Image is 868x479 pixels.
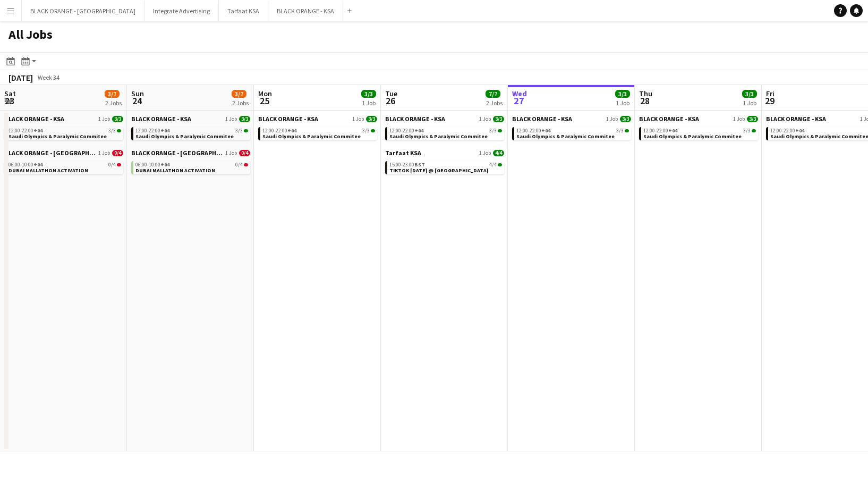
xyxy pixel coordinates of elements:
span: 1 Job [225,116,237,122]
a: 12:00-22:00+043/3Saudi Olympics & Paralymic Commitee [389,127,502,139]
span: 3/7 [105,90,120,98]
span: 12:00-22:00 [262,128,296,133]
span: 0/4 [112,150,123,156]
span: Saudi Olympics & Paralymic Commitee [389,133,488,140]
span: 28 [637,95,652,107]
span: 0/4 [235,162,243,167]
span: Saudi Olympics & Paralymic Commitee [516,133,615,140]
span: 3/3 [620,116,631,122]
span: 3/3 [366,116,377,122]
span: 3/3 [752,129,756,132]
span: 1 Job [98,116,110,122]
span: Fri [766,89,775,98]
span: 3/3 [235,128,243,133]
span: DUBAI MALLATHON ACTIVATION [8,167,88,174]
a: BLACK ORANGE - KSA1 Job3/3 [512,115,631,123]
span: 12:00-22:00 [135,128,169,133]
span: 1 Job [352,116,364,122]
span: 3/3 [615,90,630,98]
span: 4/4 [498,163,502,166]
span: 3/7 [232,90,246,98]
div: 1 Job [743,99,756,107]
span: 06:00-10:00 [8,162,42,167]
span: 3/3 [742,90,757,98]
span: 7/7 [486,90,500,98]
span: BST [414,161,425,168]
div: 1 Job [616,99,629,107]
a: BLACK ORANGE - KSA1 Job3/3 [4,115,123,123]
span: BLACK ORANGE - KSA [258,115,318,123]
span: 29 [764,95,775,107]
span: BLACK ORANGE - KSA [385,115,445,123]
a: BLACK ORANGE - KSA1 Job3/3 [639,115,758,123]
span: +04 [541,127,550,134]
span: Tarfaat KSA [385,149,421,157]
span: 24 [130,95,144,107]
span: 3/3 [108,128,116,133]
span: 12:00-22:00 [8,128,42,133]
div: BLACK ORANGE - KSA1 Job3/312:00-22:00+043/3Saudi Olympics & Paralymic Commitee [512,115,631,142]
span: 3/3 [493,116,504,122]
span: 25 [257,95,272,107]
span: Wed [512,89,527,98]
span: 3/3 [371,129,375,132]
span: 1 Job [225,150,237,156]
div: 1 Job [362,99,376,107]
span: 3/3 [362,128,370,133]
div: BLACK ORANGE - KSA1 Job3/312:00-22:00+043/3Saudi Olympics & Paralymic Commitee [131,115,250,149]
span: Tue [385,89,397,98]
span: 4/4 [489,162,497,167]
span: Saudi Olympics & Paralymic Commitee [135,133,234,140]
span: 3/3 [117,129,121,132]
a: 06:00-10:00+040/4DUBAI MALLATHON ACTIVATION [135,161,248,173]
span: 1 Job [479,150,491,156]
span: Thu [639,89,652,98]
a: BLACK ORANGE - KSA1 Job3/3 [131,115,250,123]
span: 3/3 [616,128,624,133]
span: BLACK ORANGE - KSA [639,115,699,123]
button: BLACK ORANGE - [GEOGRAPHIC_DATA] [22,1,144,21]
div: BLACK ORANGE - KSA1 Job3/312:00-22:00+043/3Saudi Olympics & Paralymic Commitee [4,115,123,149]
span: Saudi Olympics & Paralymic Commitee [262,133,361,140]
span: Saudi Olympics & Paralymic Commitee [8,133,107,140]
a: BLACK ORANGE - [GEOGRAPHIC_DATA]1 Job0/4 [4,149,123,157]
span: 3/3 [625,129,629,132]
button: BLACK ORANGE - KSA [268,1,343,21]
span: 3/3 [489,128,497,133]
span: 0/4 [239,150,250,156]
span: 3/3 [743,128,751,133]
span: +04 [33,127,42,134]
div: BLACK ORANGE - [GEOGRAPHIC_DATA]1 Job0/406:00-10:00+040/4DUBAI MALLATHON ACTIVATION [131,149,250,177]
span: +04 [160,127,169,134]
span: Sat [4,89,16,98]
a: 06:00-10:00+040/4DUBAI MALLATHON ACTIVATION [8,161,121,173]
div: BLACK ORANGE - KSA1 Job3/312:00-22:00+043/3Saudi Olympics & Paralymic Commitee [385,115,504,149]
span: +04 [160,161,169,168]
span: 12:00-22:00 [643,128,677,133]
span: BLACK ORANGE - KSA [4,115,64,123]
span: 12:00-22:00 [516,128,550,133]
span: 0/4 [108,162,116,167]
span: Mon [258,89,272,98]
span: 27 [510,95,527,107]
span: Week 34 [35,73,62,81]
span: 4/4 [493,150,504,156]
span: +04 [287,127,296,134]
span: TIKTOK NATIONAL DAY @ MISK CITY [389,167,488,174]
div: 2 Jobs [486,99,503,107]
div: Tarfaat KSA1 Job4/415:00-23:00BST4/4TIKTOK [DATE] @ [GEOGRAPHIC_DATA] [385,149,504,177]
span: 3/3 [239,116,250,122]
span: 1 Job [479,116,491,122]
span: 12:00-22:00 [770,128,804,133]
a: BLACK ORANGE - KSA1 Job3/3 [385,115,504,123]
span: 1 Job [606,116,618,122]
span: DUBAI MALLATHON ACTIVATION [135,167,215,174]
span: 3/3 [112,116,123,122]
a: Tarfaat KSA1 Job4/4 [385,149,504,157]
button: Integrate Advertising [144,1,219,21]
a: 15:00-23:00BST4/4TIKTOK [DATE] @ [GEOGRAPHIC_DATA] [389,161,502,173]
span: 06:00-10:00 [135,162,169,167]
span: 0/4 [117,163,121,166]
span: 3/3 [498,129,502,132]
span: BLACK ORANGE - UAE [4,149,96,157]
